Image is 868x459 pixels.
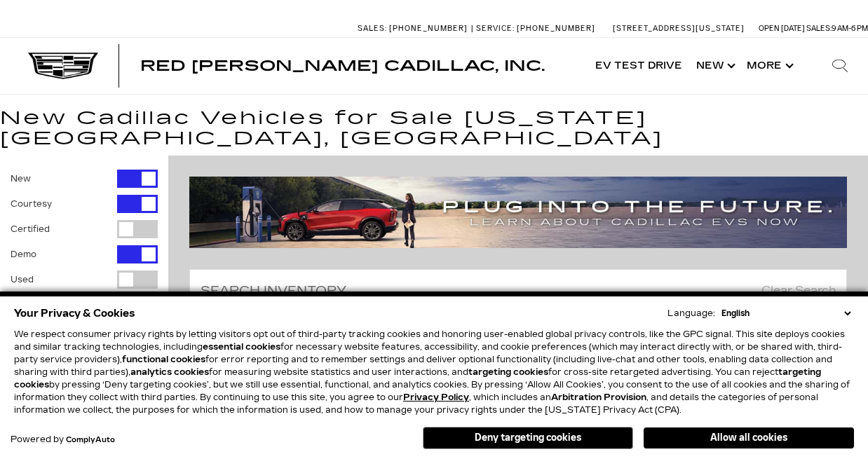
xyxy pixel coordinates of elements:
img: Cadillac Dark Logo with Cadillac White Text [28,53,98,79]
label: Used [11,273,34,287]
span: Open [DATE] [759,24,805,33]
a: EV Test Drive [588,38,689,94]
input: Search Inventory [189,269,847,313]
button: Deny targeting cookies [423,427,633,449]
a: Privacy Policy [403,392,469,402]
span: Service: [476,24,515,33]
a: New [689,38,740,94]
strong: analytics cookies [130,367,209,377]
a: Red [PERSON_NAME] Cadillac, Inc. [140,59,545,73]
strong: essential cookies [203,342,280,352]
span: [PHONE_NUMBER] [517,24,595,33]
span: Your Privacy & Cookies [14,303,135,323]
span: 9 AM-6 PM [832,24,868,33]
a: Sales: [PHONE_NUMBER] [358,25,471,32]
button: More [740,38,798,94]
a: ComplyAuto [66,436,115,444]
label: New [11,172,31,186]
strong: Arbitration Provision [551,392,646,402]
span: Red [PERSON_NAME] Cadillac, Inc. [140,57,545,74]
select: Language Select [718,307,854,320]
span: [PHONE_NUMBER] [389,24,468,33]
strong: functional cookies [122,355,205,364]
strong: targeting cookies [468,367,548,377]
a: Service: [PHONE_NUMBER] [471,25,599,32]
div: Language: [667,309,715,317]
label: Courtesy [11,197,52,211]
span: Sales: [806,24,832,33]
div: Filter by Vehicle Type [11,170,158,313]
p: We respect consumer privacy rights by letting visitors opt out of third-party tracking cookies an... [14,328,854,416]
button: Allow all cookies [644,427,854,448]
img: ev-blog-post-banners4 [189,177,857,248]
div: Powered by [11,435,115,444]
a: [STREET_ADDRESS][US_STATE] [613,24,745,33]
label: Demo [11,247,36,261]
span: Sales: [358,24,387,33]
label: Certified [11,222,50,236]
